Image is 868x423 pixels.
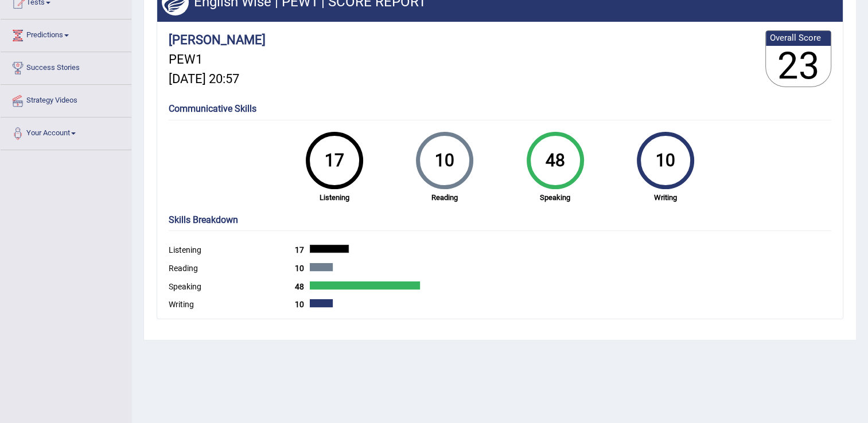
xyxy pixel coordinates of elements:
[295,300,310,309] b: 10
[1,52,131,81] a: Success Stories
[395,192,495,203] strong: Reading
[295,264,310,273] b: 10
[169,104,831,114] h4: Communicative Skills
[616,192,715,203] strong: Writing
[423,136,466,185] div: 10
[169,53,266,66] h5: PEW1
[295,282,310,291] b: 48
[169,244,295,256] label: Listening
[169,299,295,311] label: Writing
[534,136,577,185] div: 48
[766,46,831,87] h3: 23
[169,281,295,293] label: Speaking
[770,33,827,43] b: Overall Score
[1,19,131,48] a: Predictions
[169,263,295,275] label: Reading
[313,136,356,185] div: 17
[169,215,831,225] h4: Skills Breakdown
[169,33,266,47] h4: [PERSON_NAME]
[506,192,605,203] strong: Speaking
[1,85,131,113] a: Strategy Videos
[644,136,687,185] div: 10
[169,72,266,86] h5: [DATE] 20:57
[295,245,310,254] b: 17
[285,192,384,203] strong: Listening
[1,117,131,146] a: Your Account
